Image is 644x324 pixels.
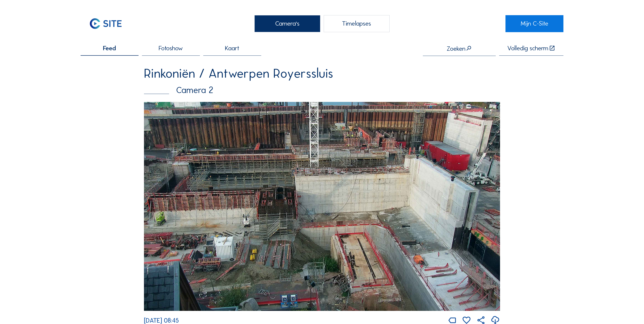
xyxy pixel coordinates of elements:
a: Mijn C-Site [505,15,563,32]
span: Feed [103,45,116,51]
img: Image [144,102,500,311]
span: Fotoshow [159,45,183,51]
div: Camera 2 [144,86,500,94]
div: Timelapses [324,15,389,32]
div: Volledig scherm [507,45,548,52]
span: Kaart [225,45,239,51]
div: Rinkoniën / Antwerpen Royerssluis [144,67,500,80]
img: C-SITE Logo [81,15,131,32]
div: Camera's [254,15,320,32]
a: C-SITE Logo [81,15,139,32]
